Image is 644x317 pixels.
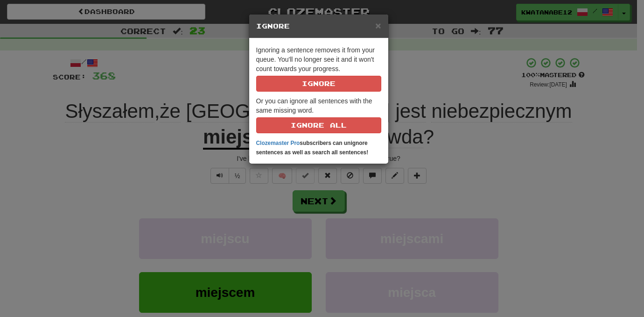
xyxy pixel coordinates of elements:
h5: Ignore [256,22,381,31]
button: Ignore All [256,117,381,133]
button: Close [375,21,381,30]
button: Ignore [256,76,381,92]
a: Clozemaster Pro [256,140,300,146]
p: Or you can ignore all sentences with the same missing word. [256,96,381,133]
p: Ignoring a sentence removes it from your queue. You'll no longer see it and it won't count toward... [256,45,381,92]
span: × [375,20,381,31]
strong: subscribers can unignore sentences as well as search all sentences! [256,140,369,156]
